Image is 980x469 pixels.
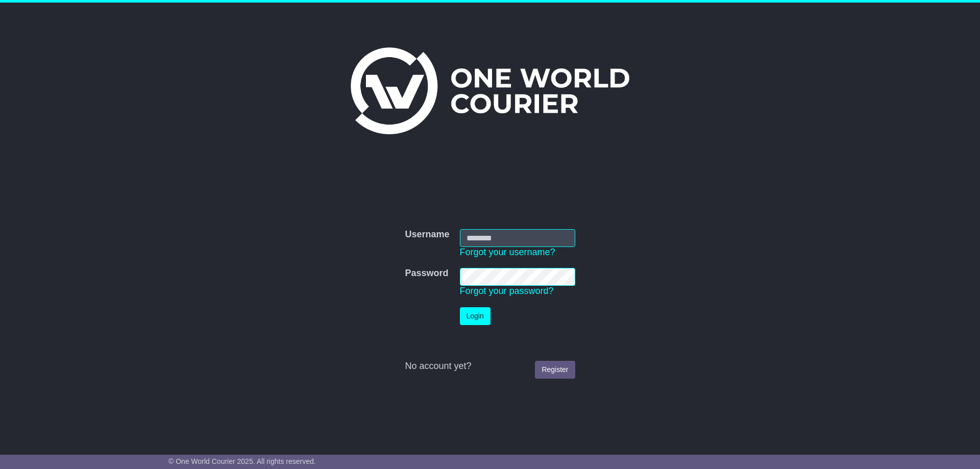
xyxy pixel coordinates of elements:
span: © One World Courier 2025. All rights reserved. [168,457,316,465]
a: Forgot your username? [460,247,555,257]
a: Forgot your password? [460,286,554,296]
label: Username [405,229,449,240]
label: Password [405,268,448,279]
a: Register [535,361,575,379]
div: No account yet? [405,361,575,372]
img: One World [351,47,629,134]
button: Login [460,307,491,325]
